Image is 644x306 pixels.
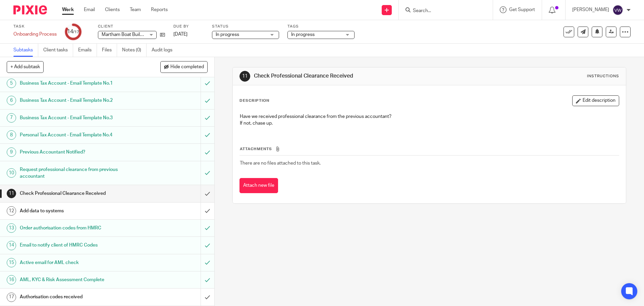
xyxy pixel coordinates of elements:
div: 16 [7,275,16,285]
h1: Order authorisation codes from HMRC [20,223,136,233]
div: 6 [7,96,16,105]
a: Team [130,6,141,13]
h1: Business Tax Account - Email Template No.2 [20,95,136,105]
a: Emails [78,44,97,57]
a: Reports [151,6,168,13]
label: Status [212,24,279,29]
span: Hide completed [170,64,204,70]
div: 10 [7,168,16,178]
h1: Business Tax Account - Email Template No.3 [20,113,136,123]
label: Tags [287,24,355,29]
div: 13 [7,223,16,233]
h1: Add data to systems [20,206,136,216]
div: 12 [7,206,16,216]
div: 17 [7,293,16,302]
img: Pixie [13,5,47,14]
div: Onboarding Process [13,31,57,38]
span: There are no files attached to this task. [240,161,321,166]
div: 11 [7,189,16,198]
h1: Email to notify client of HMRC Codes [20,240,136,250]
p: Have we received professional clearance from the previous accountant? [240,113,619,120]
div: 5 [7,79,16,88]
a: Clients [105,6,120,13]
button: Hide completed [160,61,208,73]
h1: Check Professional Clearance Received [254,73,444,80]
p: [PERSON_NAME] [572,6,609,13]
button: + Add subtask [7,61,44,73]
img: svg%3E [612,5,623,15]
div: 14 [67,28,79,36]
div: 8 [7,130,16,140]
a: Subtasks [13,44,38,57]
a: Files [102,44,117,57]
p: If not, chase up. [240,120,619,127]
a: Audit logs [152,44,177,57]
h1: Request professional clearance from previous accountant [20,165,136,182]
span: [DATE] [173,32,187,37]
div: 11 [239,71,250,82]
a: Work [62,6,74,13]
h1: Check Professional Clearance Received [20,188,136,199]
p: Description [239,98,269,103]
span: In progress [291,32,315,37]
div: 14 [7,241,16,250]
h1: Personal Tax Account - Email Template No.4 [20,130,136,140]
div: Instructions [587,74,619,79]
label: Due by [173,24,204,29]
div: 9 [7,147,16,157]
span: Attachments [240,147,272,151]
div: 7 [7,113,16,123]
h1: Previous Accountant Notified? [20,147,136,157]
a: Notes (0) [122,44,147,57]
span: Martham Boat Building & Development Company Limited [102,32,220,37]
label: Client [98,24,165,29]
small: /17 [73,30,79,34]
h1: Authorisation codes received [20,292,136,302]
button: Edit description [572,95,619,106]
input: Search [412,8,473,14]
button: Attach new file [239,178,278,193]
a: Email [84,6,95,13]
span: Get Support [509,7,535,12]
h1: Active email for AML check [20,258,136,268]
span: In progress [216,32,239,37]
a: Client tasks [43,44,73,57]
h1: AML, KYC & Risk Assessment Complete [20,275,136,285]
div: 15 [7,258,16,267]
label: Task [13,24,57,29]
h1: Business Tax Account - Email Template No.1 [20,78,136,88]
